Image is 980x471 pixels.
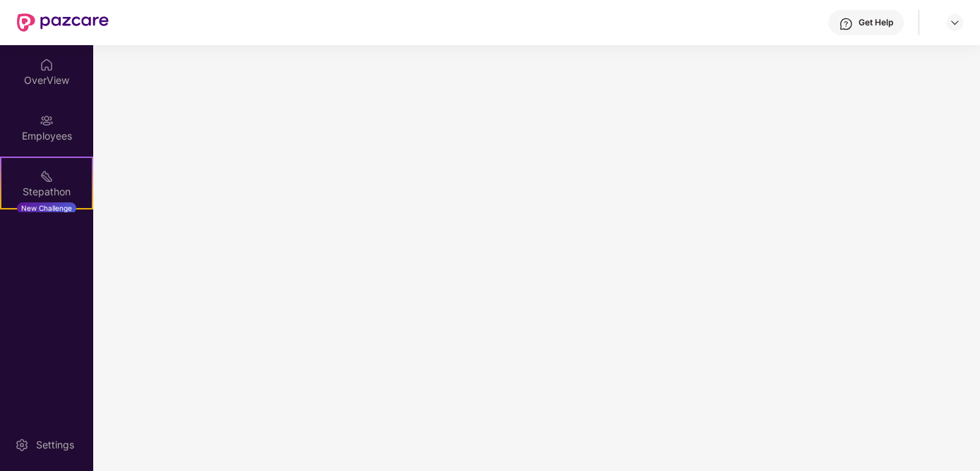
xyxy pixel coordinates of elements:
[1,185,92,199] div: Stepathon
[949,17,960,28] img: svg+xml;base64,PHN2ZyBpZD0iRHJvcGRvd24tMzJ4MzIiIHhtbG5zPSJodHRwOi8vd3d3LnczLm9yZy8yMDAwL3N2ZyIgd2...
[40,114,54,128] img: svg+xml;base64,PHN2ZyBpZD0iRW1wbG95ZWVzIiB4bWxucz0iaHR0cDovL3d3dy53My5vcmcvMjAwMC9zdmciIHdpZHRoPS...
[859,17,893,28] div: Get Help
[40,169,54,183] img: svg+xml;base64,PHN2ZyB4bWxucz0iaHR0cDovL3d3dy53My5vcmcvMjAwMC9zdmciIHdpZHRoPSIyMSIgaGVpZ2h0PSIyMC...
[40,58,54,72] img: svg+xml;base64,PHN2ZyBpZD0iSG9tZSIgeG1sbnM9Imh0dHA6Ly93d3cudzMub3JnLzIwMDAvc3ZnIiB3aWR0aD0iMjAiIG...
[17,202,76,214] div: New Challenge
[15,438,29,452] img: svg+xml;base64,PHN2ZyBpZD0iU2V0dGluZy0yMHgyMCIgeG1sbnM9Imh0dHA6Ly93d3cudzMub3JnLzIwMDAvc3ZnIiB3aW...
[32,438,78,452] div: Settings
[17,13,109,32] img: New Pazcare Logo
[839,17,853,31] img: svg+xml;base64,PHN2ZyBpZD0iSGVscC0zMngzMiIgeG1sbnM9Imh0dHA6Ly93d3cudzMub3JnLzIwMDAvc3ZnIiB3aWR0aD...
